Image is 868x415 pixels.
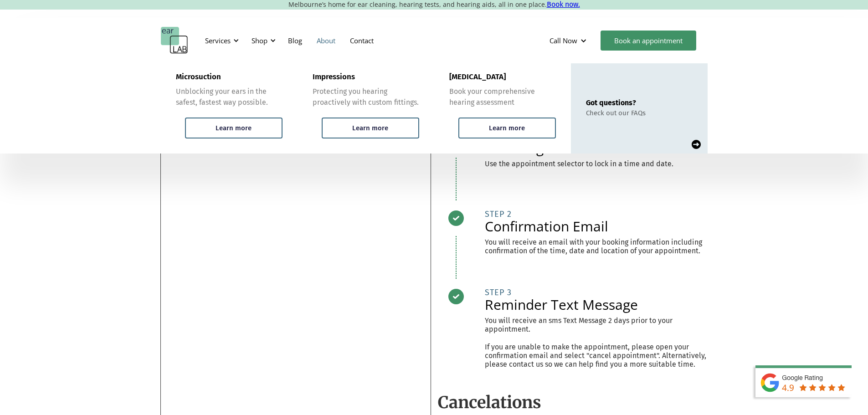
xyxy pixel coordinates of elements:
[161,63,298,154] a: MicrosuctionUnblocking your ears in the safest, fastest way possible.Learn more
[246,27,278,54] div: Shop
[352,124,388,132] div: Learn more
[176,86,282,108] div: Unblocking your ears in the safest, fastest way possible.
[485,220,708,233] h2: Confirmation Email
[281,27,309,54] a: Blog
[485,298,708,312] h2: Reminder Text Message
[252,36,267,45] div: Shop
[309,27,343,54] a: About
[200,27,241,54] div: Services
[550,36,577,45] div: Call Now
[176,72,221,82] div: Microsuction
[438,392,708,414] h2: Cancelations
[571,63,708,154] a: Got questions?Check out our FAQs
[485,159,708,168] p: Use the appointment selector to lock in a time and date.
[216,124,252,132] div: Learn more
[298,63,434,154] a: ImpressionsProtecting you hearing proactively with custom fittings.Learn more
[485,288,708,297] div: STEP 3
[205,36,231,45] div: Services
[485,141,708,155] h2: Choosing a time
[586,98,646,107] div: Got questions?
[601,31,696,51] a: Book an appointment
[485,210,708,219] div: STEP 2
[485,238,708,255] p: You will receive an email with your booking information including confirmation of the time, date ...
[313,72,355,82] div: Impressions
[542,27,596,54] div: Call Now
[485,316,708,369] p: You will receive an sms Text Message 2 days prior to your appointment. If you are unable to make ...
[161,27,188,54] a: home
[449,86,556,108] div: Book your comprehensive hearing assessment
[313,86,419,108] div: Protecting you hearing proactively with custom fittings.
[489,124,525,132] div: Learn more
[343,27,381,54] a: Contact
[586,109,646,117] div: Check out our FAQs
[449,72,506,82] div: [MEDICAL_DATA]
[434,63,571,154] a: [MEDICAL_DATA]Book your comprehensive hearing assessmentLearn more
